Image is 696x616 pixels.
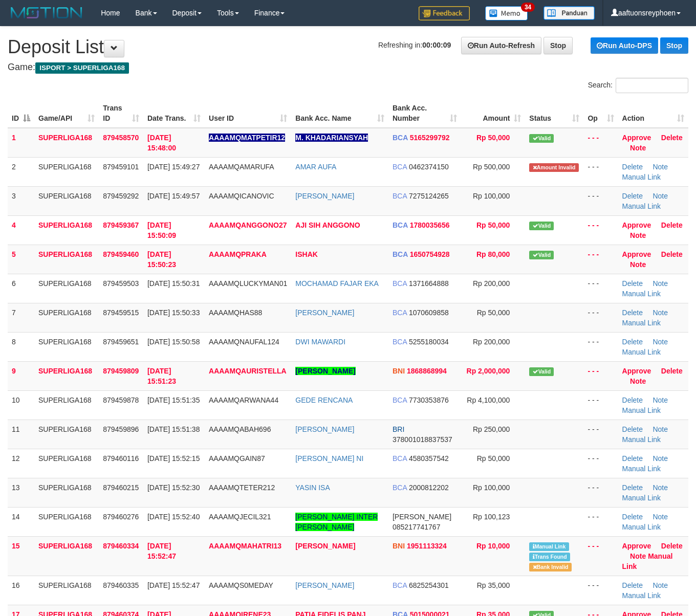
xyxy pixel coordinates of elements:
td: 2 [8,157,34,186]
span: AAAAMQGAIN87 [209,454,265,463]
td: 16 [8,576,34,605]
a: Note [630,377,646,385]
td: SUPERLIGA168 [34,128,99,158]
a: Delete [622,338,643,346]
a: Note [652,483,668,492]
th: Game/API: activate to sort column ascending [34,99,99,128]
span: Rp 2,000,000 [467,367,510,375]
td: - - - [583,128,618,158]
span: [DATE] 15:52:47 [147,581,200,589]
span: [DATE] 15:52:15 [147,454,200,463]
span: BCA [393,134,408,142]
a: Note [630,144,646,152]
span: [DATE] 15:51:35 [147,396,200,404]
span: 879459503 [103,279,139,288]
span: Copy 0462374150 to clipboard [409,163,449,171]
span: Rp 4,100,000 [467,396,510,404]
span: Rp 50,000 [476,221,510,229]
a: [PERSON_NAME] [295,367,355,375]
span: Valid transaction [529,222,554,230]
span: Rp 100,123 [473,513,510,521]
span: Valid transaction [529,134,554,143]
a: Note [630,552,646,560]
span: Copy 1868868994 to clipboard [407,367,447,375]
a: [PERSON_NAME] [295,542,355,550]
span: 879460116 [103,454,139,463]
span: 879460335 [103,581,139,589]
th: Date Trans.: activate to sort column ascending [143,99,205,128]
span: Copy 1070609858 to clipboard [409,309,449,317]
a: Approve [622,367,651,375]
td: - - - [583,303,618,332]
span: BNI [393,367,405,375]
span: AAAAMQARWANA44 [209,396,278,404]
td: - - - [583,186,618,215]
th: ID: activate to sort column descending [8,99,34,128]
td: 14 [8,507,34,536]
span: BRI [393,425,404,433]
a: Stop [660,37,688,54]
td: SUPERLIGA168 [34,507,99,536]
a: Manual Link [622,435,661,444]
td: SUPERLIGA168 [34,332,99,361]
img: Feedback.jpg [419,6,470,20]
img: MOTION_logo.png [8,5,85,20]
span: 879460334 [103,542,139,550]
td: 8 [8,332,34,361]
span: [DATE] 15:50:31 [147,279,200,288]
span: [DATE] 15:50:33 [147,309,200,317]
td: 6 [8,274,34,303]
span: 879460215 [103,483,139,492]
span: Copy 1371664888 to clipboard [409,279,449,288]
td: - - - [583,245,618,274]
td: 4 [8,215,34,245]
td: SUPERLIGA168 [34,274,99,303]
span: 34 [521,3,535,12]
a: Note [652,581,668,589]
a: Note [652,396,668,404]
a: Note [652,192,668,200]
span: BCA [393,192,407,200]
td: 13 [8,478,34,507]
span: Rp 200,000 [473,279,510,288]
h4: Game: [8,62,688,73]
td: SUPERLIGA168 [34,245,99,274]
span: Copy 2000812202 to clipboard [409,483,449,492]
span: BCA [393,483,407,492]
a: Run Auto-DPS [591,37,658,54]
td: 12 [8,449,34,478]
span: Copy 1951113324 to clipboard [407,542,447,550]
span: AAAAMQAURISTELLA [209,367,287,375]
span: Rp 500,000 [473,163,510,171]
th: Trans ID: activate to sort column ascending [99,99,143,128]
a: GEDE RENCANA [295,396,353,404]
td: - - - [583,507,618,536]
a: Manual Link [622,202,661,210]
td: SUPERLIGA168 [34,536,99,576]
span: 879459896 [103,425,139,433]
td: - - - [583,536,618,576]
th: Action: activate to sort column ascending [618,99,688,128]
td: 5 [8,245,34,274]
span: [DATE] 15:49:27 [147,163,200,171]
span: AAAAMQTETER212 [209,483,275,492]
span: Copy 1650754928 to clipboard [410,250,450,258]
th: Amount: activate to sort column ascending [461,99,525,128]
a: Manual Link [622,319,661,327]
td: SUPERLIGA168 [34,215,99,245]
span: Copy 7730353876 to clipboard [409,396,449,404]
span: AAAAMQHAS88 [209,309,262,317]
label: Search: [588,78,688,93]
a: Manual Link [622,591,661,600]
a: Approve [622,542,651,550]
span: AAAAMQJECIL321 [209,513,271,521]
td: - - - [583,478,618,507]
img: Button%20Memo.svg [485,6,528,20]
a: Delete [661,542,683,550]
span: Valid transaction [529,251,554,259]
span: Rp 200,000 [473,338,510,346]
span: 879459292 [103,192,139,200]
td: - - - [583,215,618,245]
a: Note [652,309,668,317]
span: AAAAMQABAH696 [209,425,271,433]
